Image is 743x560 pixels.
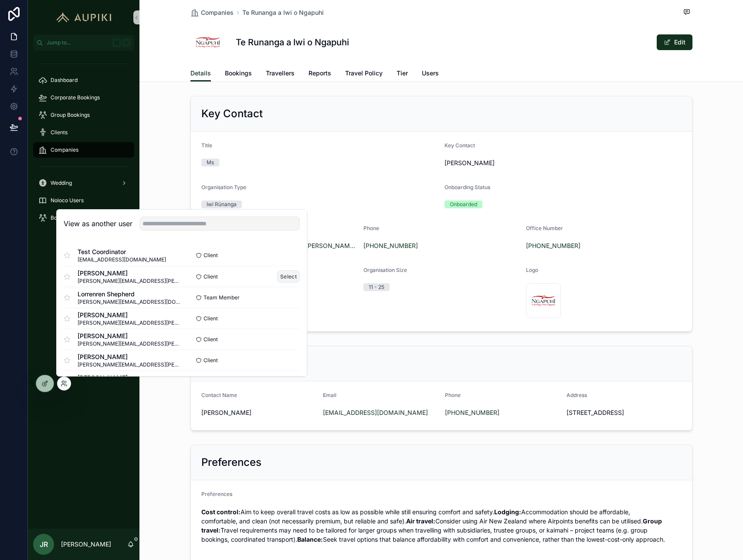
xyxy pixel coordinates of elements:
[51,146,78,153] span: Companies
[33,90,134,105] a: Corporate Bookings
[78,311,182,319] span: [PERSON_NAME]
[51,94,100,101] span: Corporate Bookings
[363,225,379,231] span: Phone
[204,252,218,259] span: Client
[242,8,324,17] a: Te Runanga a Iwi o Ngapuhi
[345,65,383,83] a: Travel Policy
[201,8,234,17] span: Companies
[33,107,134,123] a: Group Bookings
[78,299,182,305] span: [PERSON_NAME][EMAIL_ADDRESS][DOMAIN_NAME]
[204,273,218,280] span: Client
[266,65,295,83] a: Travellers
[444,159,681,167] span: [PERSON_NAME]
[397,65,408,83] a: Tier
[526,267,538,273] span: Logo
[526,241,580,250] a: [PHONE_NUMBER]
[297,536,323,543] strong: Balance:
[363,241,418,250] a: [PHONE_NUMBER]
[406,517,435,525] strong: Air travel:
[201,184,246,190] span: Organisation Type
[204,315,218,322] span: Client
[78,361,182,368] span: [PERSON_NAME][EMAIL_ADDRESS][PERSON_NAME][DOMAIN_NAME]
[445,408,499,417] a: [PHONE_NUMBER]
[225,69,252,78] span: Bookings
[78,340,182,347] span: [PERSON_NAME][EMAIL_ADDRESS][PERSON_NAME][DOMAIN_NAME]
[78,353,182,361] span: [PERSON_NAME]
[78,319,182,326] span: [PERSON_NAME][EMAIL_ADDRESS][PERSON_NAME][DOMAIN_NAME]
[201,142,212,149] span: Title
[201,455,261,469] h2: Preferences
[450,200,477,208] div: Onboarded
[33,210,134,226] a: Booking Coordinators
[33,142,134,158] a: Companies
[204,357,218,364] span: Client
[33,125,134,140] a: Clients
[422,65,439,83] a: Users
[201,491,232,497] span: Preferences
[190,8,234,17] a: Companies
[345,69,383,78] span: Travel Policy
[201,392,237,398] span: Contact Name
[190,65,211,82] a: Details
[657,34,692,50] button: Edit
[33,72,134,88] a: Dashboard
[266,69,295,78] span: Travellers
[33,175,134,191] a: Wedding
[207,200,237,208] div: Iwi Rūnanga
[78,332,182,340] span: [PERSON_NAME]
[323,408,428,417] a: [EMAIL_ADDRESS][DOMAIN_NAME]
[78,290,182,299] span: Lorrenren Shepherd
[52,10,115,24] img: App logo
[51,214,104,221] span: Booking Coordinators
[201,408,316,417] span: [PERSON_NAME]
[207,159,214,166] div: Ms
[61,540,111,549] p: [PERSON_NAME]
[78,373,166,382] span: [PERSON_NAME]
[444,142,475,149] span: Key Contact
[204,336,218,343] span: Client
[201,508,241,516] strong: Cost control:
[51,112,90,119] span: Group Bookings
[445,392,461,398] span: Phone
[78,256,166,263] span: [EMAIL_ADDRESS][DOMAIN_NAME]
[201,107,263,121] h2: Key Contact
[422,69,439,78] span: Users
[567,408,682,417] span: [STREET_ADDRESS]
[64,218,132,229] h2: View as another user
[201,507,682,544] p: Aim to keep overall travel costs as low as possible while still ensuring comfort and safety. Acco...
[526,225,563,231] span: Office Number
[51,77,78,84] span: Dashboard
[28,51,139,237] div: scrollable content
[309,69,331,78] span: Reports
[51,129,68,136] span: Clients
[78,248,166,256] span: Test Coordinator
[225,65,252,83] a: Bookings
[51,197,84,204] span: Noloco Users
[123,39,130,46] span: K
[78,278,182,285] span: [PERSON_NAME][EMAIL_ADDRESS][PERSON_NAME][DOMAIN_NAME]
[323,392,336,398] span: Email
[363,267,407,273] span: Organisation Size
[309,65,331,83] a: Reports
[78,269,182,278] span: [PERSON_NAME]
[51,180,72,187] span: Wedding
[204,294,240,301] span: Team Member
[33,35,134,51] button: Jump to...K
[277,270,300,283] button: Select
[494,508,521,516] strong: Lodging:
[47,39,109,46] span: Jump to...
[236,36,349,48] h1: Te Runanga a Iwi o Ngapuhi
[33,193,134,208] a: Noloco Users
[40,539,48,550] span: JR
[567,392,587,398] span: Address
[190,69,211,78] span: Details
[397,69,408,78] span: Tier
[369,283,384,291] div: 11 - 25
[444,184,490,190] span: Onboarding Status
